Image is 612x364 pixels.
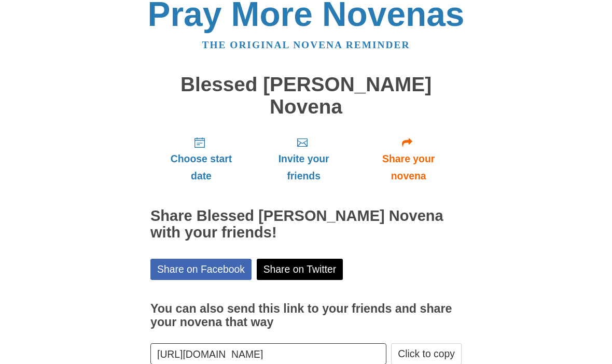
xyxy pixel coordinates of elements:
span: Invite your friends [262,150,345,185]
h3: You can also send this link to your friends and share your novena that way [150,302,462,329]
a: Invite your friends [252,128,355,190]
span: Share your novena [366,150,451,185]
span: Choose start date [161,150,242,185]
a: Share your novena [355,128,462,190]
a: The original novena reminder [202,39,410,50]
a: Choose start date [150,128,252,190]
a: Share on Twitter [257,259,343,280]
a: Share on Facebook [150,259,252,280]
h1: Blessed [PERSON_NAME] Novena [150,74,462,118]
h2: Share Blessed [PERSON_NAME] Novena with your friends! [150,208,462,241]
